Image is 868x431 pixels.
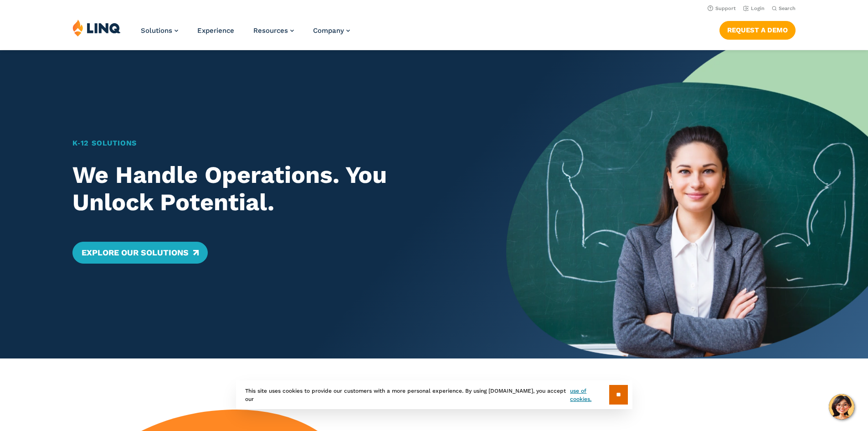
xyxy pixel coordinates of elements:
[72,19,121,36] img: LINQ | K‑12 Software
[708,5,736,11] a: Support
[141,19,350,49] nav: Primary Navigation
[779,5,796,11] span: Search
[72,138,471,149] h1: K‑12 Solutions
[236,380,632,409] div: This site uses cookies to provide our customers with a more personal experience. By using [DOMAIN...
[506,50,868,358] img: Home Banner
[72,161,471,216] h2: We Handle Operations. You Unlock Potential.
[743,5,765,11] a: Login
[253,26,294,35] a: Resources
[197,26,234,35] a: Experience
[253,26,288,35] span: Resources
[719,19,796,39] nav: Button Navigation
[313,26,344,35] span: Company
[141,26,172,35] span: Solutions
[313,26,350,35] a: Company
[72,242,208,264] a: Explore Our Solutions
[141,26,178,35] a: Solutions
[719,21,796,39] a: Request a Demo
[772,5,796,12] button: Open Search Bar
[570,387,609,403] a: use of cookies.
[829,394,854,420] button: Hello, have a question? Let’s chat.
